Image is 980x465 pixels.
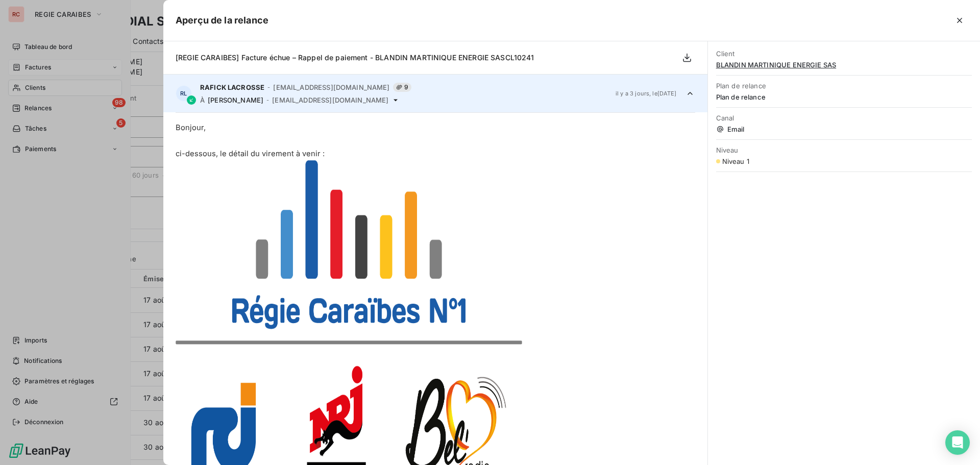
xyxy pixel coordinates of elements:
span: il y a 3 jours , le [DATE] [616,90,677,96]
span: Plan de relance [716,93,972,101]
span: Niveau 1 [722,157,749,165]
div: Open Intercom Messenger [945,430,970,455]
h5: Aperçu de la relance [176,13,268,28]
span: - [267,84,270,90]
span: Canal [716,114,972,122]
span: 9 [393,83,411,92]
span: Niveau [716,146,972,154]
span: Email [716,125,972,133]
span: RAFICK LACROSSE [200,83,264,91]
div: RL [176,85,192,102]
span: BLANDIN MARTINIQUE ENERGIE SAS [716,61,972,69]
span: [PERSON_NAME] [208,96,263,104]
span: - [266,97,269,103]
span: [EMAIL_ADDRESS][DOMAIN_NAME] [272,96,388,104]
span: À [200,96,205,104]
span: [EMAIL_ADDRESS][DOMAIN_NAME] [273,83,389,91]
span: Plan de relance [716,82,972,90]
span: ci-dessous, le détail du virement à venir : [176,149,325,158]
span: Client [716,50,972,58]
span: [REGIE CARAIBES] Facture échue – Rappel de paiement - BLANDIN MARTINIQUE ENERGIE SASCL10241 [176,53,534,62]
span: Bonjour, [176,123,206,132]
